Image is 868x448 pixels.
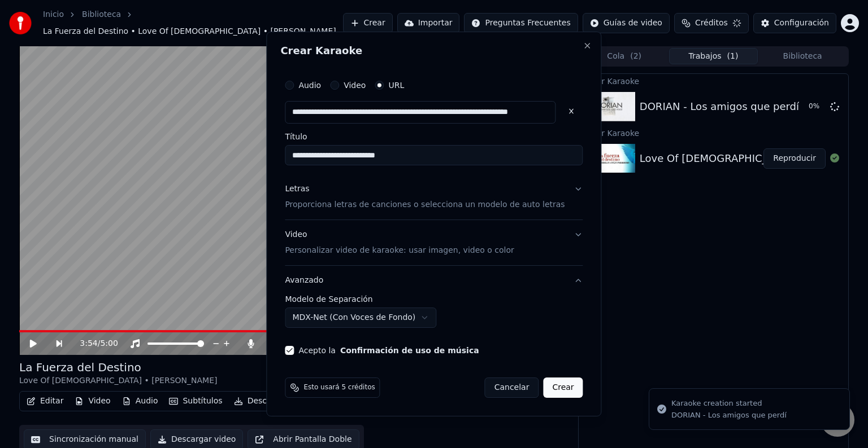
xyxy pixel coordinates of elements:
label: Acepto la [298,346,479,354]
button: Crear [543,377,583,398]
div: Letras [285,183,309,195]
label: URL [388,81,404,89]
button: VideoPersonalizar video de karaoke: usar imagen, video o color [285,220,583,265]
label: Audio [298,81,321,89]
button: LetrasProporciona letras de canciones o selecciona un modelo de auto letras [285,174,583,219]
div: Avanzado [285,295,583,337]
label: Modelo de Separación [285,295,583,303]
span: Esto usará 5 créditos [303,383,375,392]
button: Acepto la [340,346,479,354]
h2: Crear Karaoke [280,46,587,56]
p: Proporciona letras de canciones o selecciona un modelo de auto letras [285,199,565,210]
p: Personalizar video de karaoke: usar imagen, video o color [285,245,514,256]
label: Video [344,81,366,89]
button: Avanzado [285,266,583,295]
label: Título [285,133,583,140]
div: Video [285,229,514,256]
button: Cancelar [485,377,539,398]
